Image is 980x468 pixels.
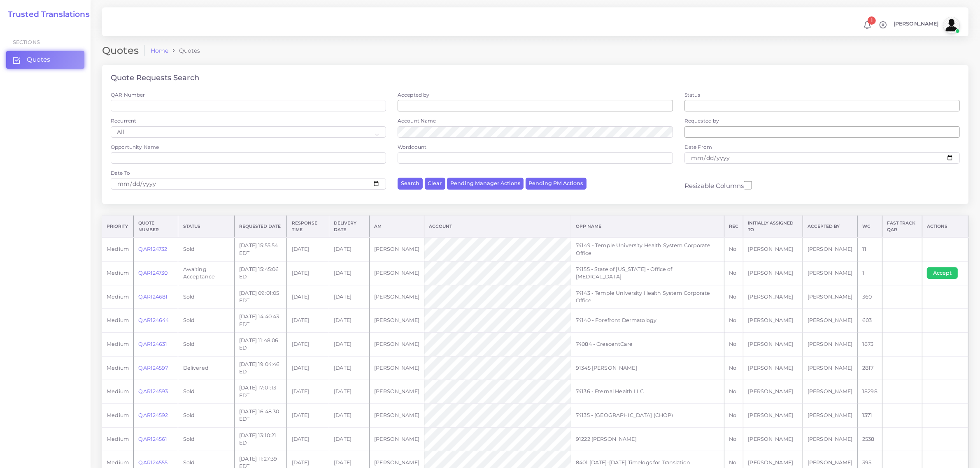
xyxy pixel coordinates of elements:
[684,117,719,124] label: Requested by
[138,365,168,371] a: QAR124597
[370,261,424,285] td: [PERSON_NAME]
[724,332,743,356] td: No
[287,380,329,404] td: [DATE]
[102,45,145,57] h2: Quotes
[234,237,286,261] td: [DATE] 15:55:54 EDT
[803,403,857,427] td: [PERSON_NAME]
[803,427,857,451] td: [PERSON_NAME]
[234,332,286,356] td: [DATE] 11:48:06 EDT
[287,261,329,285] td: [DATE]
[329,261,370,285] td: [DATE]
[138,459,168,466] a: QAR124555
[2,10,90,19] a: Trusted Translations
[447,178,524,190] button: Pending Manager Actions
[234,261,286,285] td: [DATE] 15:45:06 EDT
[107,317,129,323] span: medium
[858,403,882,427] td: 1371
[329,427,370,451] td: [DATE]
[370,309,424,333] td: [PERSON_NAME]
[178,403,235,427] td: Sold
[329,356,370,380] td: [DATE]
[178,332,235,356] td: Sold
[234,216,286,237] th: Requested Date
[329,285,370,309] td: [DATE]
[743,403,803,427] td: [PERSON_NAME]
[107,412,129,418] span: medium
[571,380,724,404] td: 74136 - Eternal Health LLC
[743,356,803,380] td: [PERSON_NAME]
[329,380,370,404] td: [DATE]
[743,427,803,451] td: [PERSON_NAME]
[860,21,875,30] a: 1
[287,309,329,333] td: [DATE]
[287,216,329,237] th: Response Time
[138,270,168,276] a: QAR124730
[6,51,84,68] a: Quotes
[287,237,329,261] td: [DATE]
[803,356,857,380] td: [PERSON_NAME]
[287,356,329,380] td: [DATE]
[329,332,370,356] td: [DATE]
[724,237,743,261] td: No
[571,285,724,309] td: 74143 - Temple University Health System Corporate Office
[329,403,370,427] td: [DATE]
[571,332,724,356] td: 74084 - CrescentCare
[858,216,882,237] th: WC
[107,459,129,466] span: medium
[13,39,40,45] span: Sections
[234,285,286,309] td: [DATE] 09:01:05 EDT
[287,332,329,356] td: [DATE]
[803,309,857,333] td: [PERSON_NAME]
[329,237,370,261] td: [DATE]
[107,436,129,442] span: medium
[424,216,571,237] th: Account
[858,309,882,333] td: 603
[178,427,235,451] td: Sold
[927,270,964,276] a: Accept
[724,403,743,427] td: No
[27,55,50,64] span: Quotes
[571,356,724,380] td: 91345 [PERSON_NAME]
[882,216,922,237] th: Fast Track QAR
[107,365,129,371] span: medium
[178,309,235,333] td: Sold
[571,216,724,237] th: Opp Name
[571,261,724,285] td: 74155 - State of [US_STATE] - Office of [MEDICAL_DATA]
[724,356,743,380] td: No
[803,261,857,285] td: [PERSON_NAME]
[107,270,129,276] span: medium
[370,356,424,380] td: [PERSON_NAME]
[743,332,803,356] td: [PERSON_NAME]
[868,16,876,25] span: 1
[684,144,712,151] label: Date From
[370,380,424,404] td: [PERSON_NAME]
[234,309,286,333] td: [DATE] 14:40:43 EDT
[138,436,167,442] a: QAR124561
[234,403,286,427] td: [DATE] 16:48:30 EDT
[107,246,129,252] span: medium
[234,380,286,404] td: [DATE] 17:01:13 EDT
[943,17,960,33] img: avatar
[107,341,129,347] span: medium
[178,285,235,309] td: Sold
[134,216,178,237] th: Quote Number
[151,46,169,55] a: Home
[111,74,199,83] h4: Quote Requests Search
[111,117,136,124] label: Recurrent
[138,246,167,252] a: QAR124732
[858,356,882,380] td: 2817
[178,356,235,380] td: Delivered
[234,356,286,380] td: [DATE] 19:04:46 EDT
[743,309,803,333] td: [PERSON_NAME]
[744,180,752,190] input: Resizable Columns
[743,216,803,237] th: Initially Assigned to
[398,91,430,98] label: Accepted by
[178,380,235,404] td: Sold
[858,237,882,261] td: 11
[858,261,882,285] td: 1
[178,216,235,237] th: Status
[138,294,168,300] a: QAR124681
[111,169,130,176] label: Date To
[724,261,743,285] td: No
